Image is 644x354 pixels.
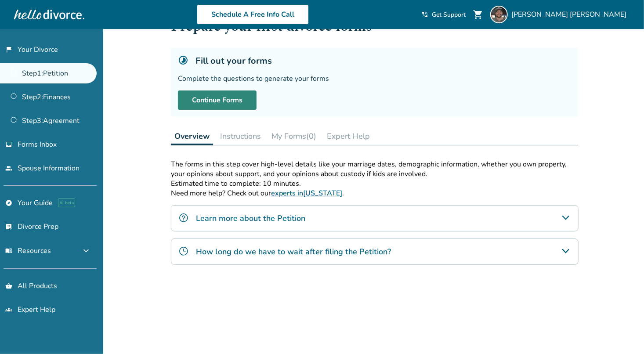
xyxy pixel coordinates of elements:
[271,188,342,198] a: experts in[US_STATE]
[58,199,75,207] span: AI beta
[18,140,57,149] span: Forms Inbox
[421,11,428,18] span: phone_in_talk
[178,90,257,110] a: Continue Forms
[197,4,309,25] a: Schedule A Free Info Call
[171,159,579,179] p: The forms in this step cover high-level details like your marriage dates, demographic information...
[171,179,579,188] p: Estimated time to complete: 10 minutes.
[171,205,579,231] div: Learn more about the Petition
[171,188,579,198] p: Need more help? Check out our .
[490,6,508,23] img: Matthew Marr
[473,9,483,20] span: shopping_cart
[171,238,579,265] div: How long do we have to wait after filing the Petition?
[323,127,373,145] button: Expert Help
[196,246,391,257] h4: How long do we have to wait after filing the Petition?
[5,46,12,53] span: flag_2
[171,127,213,145] button: Overview
[5,247,12,254] span: menu_book
[421,11,466,19] a: phone_in_talkGet Support
[5,199,12,206] span: explore
[5,306,12,313] span: groups
[268,127,320,145] button: My Forms(0)
[5,165,12,172] span: people
[432,11,466,19] span: Get Support
[178,246,189,256] img: How long do we have to wait after filing the Petition?
[195,55,272,67] h5: Fill out your forms
[5,141,12,148] span: inbox
[196,213,305,224] h4: Learn more about the Petition
[178,74,572,83] div: Complete the questions to generate your forms
[5,282,12,289] span: shopping_basket
[5,246,51,256] span: Resources
[511,10,630,19] span: [PERSON_NAME] [PERSON_NAME]
[217,127,264,145] button: Instructions
[5,223,12,230] span: list_alt_check
[178,213,189,223] img: Learn more about the Petition
[81,246,91,256] span: expand_more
